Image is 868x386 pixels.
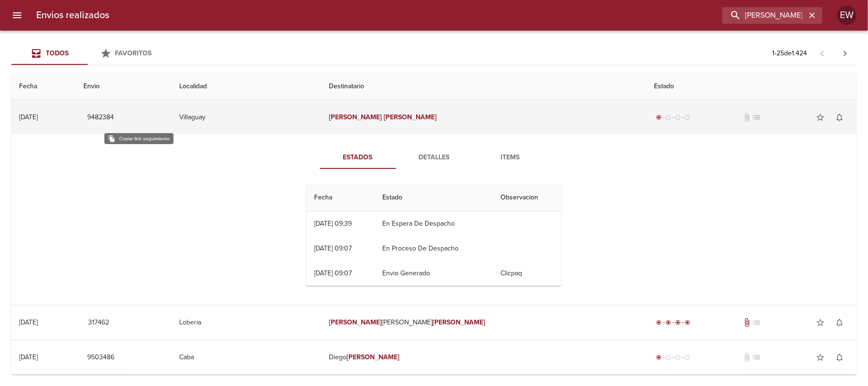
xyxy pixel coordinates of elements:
td: Diego [322,340,647,375]
td: [PERSON_NAME] [322,305,647,340]
div: Entregado [654,318,693,327]
span: Favoritos [115,49,152,57]
span: Pagina anterior [811,48,834,58]
div: [DATE] [19,318,38,326]
button: Agregar a favoritos [811,108,830,127]
div: [DATE] 09:07 [314,269,352,277]
input: buscar [722,7,806,24]
span: star_border [816,113,825,122]
div: Abrir información de usuario [837,6,857,25]
table: Tabla de seguimiento [306,184,562,286]
span: Estados [326,152,390,164]
button: Agregar a favoritos [811,313,830,332]
button: 9482384 [83,109,118,126]
span: Todos [46,49,69,57]
button: Activar notificaciones [830,348,849,367]
span: No tiene pedido asociado [752,113,761,122]
span: No tiene pedido asociado [752,353,761,362]
span: notifications_none [835,353,844,362]
td: Envio Generado [375,261,493,286]
span: star_border [816,353,825,362]
div: [DATE] 09:07 [314,244,352,252]
span: radio_button_unchecked [675,115,681,120]
span: radio_button_unchecked [685,115,691,120]
span: radio_button_unchecked [675,355,681,360]
div: [DATE] [19,113,38,121]
span: Pagina siguiente [834,42,857,65]
th: Fecha [11,73,76,100]
span: radio_button_unchecked [666,355,672,360]
span: radio_button_checked [656,320,662,325]
td: Loberia [172,305,322,340]
span: notifications_none [835,113,844,122]
div: Generado [654,113,693,122]
span: Tiene documentos adjuntos [742,318,752,327]
div: [DATE] 09:39 [314,219,352,228]
span: radio_button_checked [675,320,681,325]
button: 9503486 [83,349,118,366]
em: [PERSON_NAME] [347,353,400,361]
p: 1 - 25 de 1.424 [772,49,807,58]
span: Items [478,152,543,164]
span: 317462 [87,317,110,329]
td: Villaguay [172,100,322,135]
th: Estado [375,184,493,211]
td: En Espera De Despacho [375,211,493,236]
button: Activar notificaciones [830,313,849,332]
th: Observacion [493,184,562,211]
div: Tabs Envios [11,42,164,65]
td: Caba [172,340,322,375]
button: Agregar a favoritos [811,348,830,367]
span: No tiene documentos adjuntos [742,353,752,362]
em: [PERSON_NAME] [329,113,382,121]
div: Generado [654,353,693,362]
em: [PERSON_NAME] [432,318,485,326]
th: Fecha [306,184,375,211]
button: menu [6,4,29,27]
span: radio_button_checked [656,115,662,120]
span: No tiene documentos adjuntos [742,113,752,122]
div: [DATE] [19,353,38,361]
button: 317462 [83,314,114,332]
div: Tabs detalle de guia [320,146,549,169]
span: radio_button_checked [656,355,662,360]
span: radio_button_unchecked [666,115,672,120]
span: 9503486 [87,352,114,364]
button: Activar notificaciones [830,108,849,127]
span: radio_button_checked [685,320,691,325]
th: Estado [647,73,857,100]
em: [PERSON_NAME] [329,318,382,326]
span: star_border [816,318,825,327]
td: En Proceso De Despacho [375,236,493,261]
span: notifications_none [835,318,844,327]
span: 9482384 [87,112,114,124]
span: Detalles [402,152,467,164]
span: No tiene pedido asociado [752,318,761,327]
h6: Envios realizados [36,8,109,23]
th: Localidad [172,73,322,100]
td: Clicpaq [493,261,562,286]
em: [PERSON_NAME] [384,113,437,121]
span: radio_button_checked [666,320,672,325]
span: radio_button_unchecked [685,355,691,360]
th: Envio [76,73,172,100]
div: EW [837,6,857,25]
th: Destinatario [322,73,647,100]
